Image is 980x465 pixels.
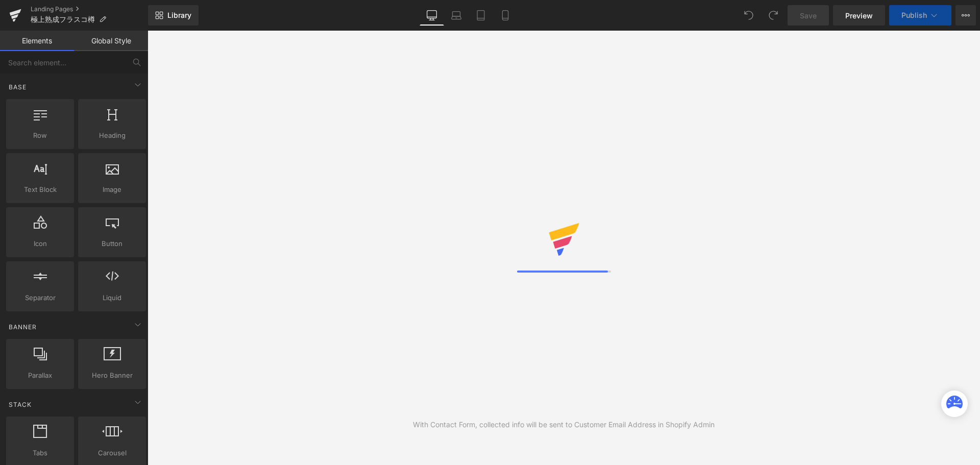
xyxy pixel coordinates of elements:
a: Desktop [420,5,444,26]
span: Publish [901,11,927,19]
button: More [955,5,976,26]
button: Publish [889,5,951,26]
a: New Library [148,5,199,26]
a: Tablet [469,5,493,26]
span: Separator [9,292,71,303]
span: Preview [845,10,873,21]
a: Mobile [493,5,518,26]
span: Text Block [9,184,71,195]
span: Carousel [81,448,143,458]
span: Row [9,130,71,141]
span: Liquid [81,292,143,303]
span: 極上熟成フラスコ樽 [31,15,95,23]
span: Button [81,238,143,249]
span: Heading [81,130,143,141]
span: Hero Banner [81,370,143,381]
span: Library [167,11,191,20]
span: Base [8,82,28,92]
span: Tabs [9,448,71,458]
span: Stack [8,400,33,409]
span: Save [800,10,817,21]
button: Undo [739,5,759,26]
span: Image [81,184,143,195]
span: Icon [9,238,71,249]
a: Global Style [74,31,148,51]
span: Parallax [9,370,71,381]
a: Laptop [444,5,469,26]
a: Preview [833,5,885,26]
a: Landing Pages [31,5,148,13]
button: Redo [763,5,783,26]
div: With Contact Form, collected info will be sent to Customer Email Address in Shopify Admin [413,419,715,430]
span: Banner [8,322,38,332]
